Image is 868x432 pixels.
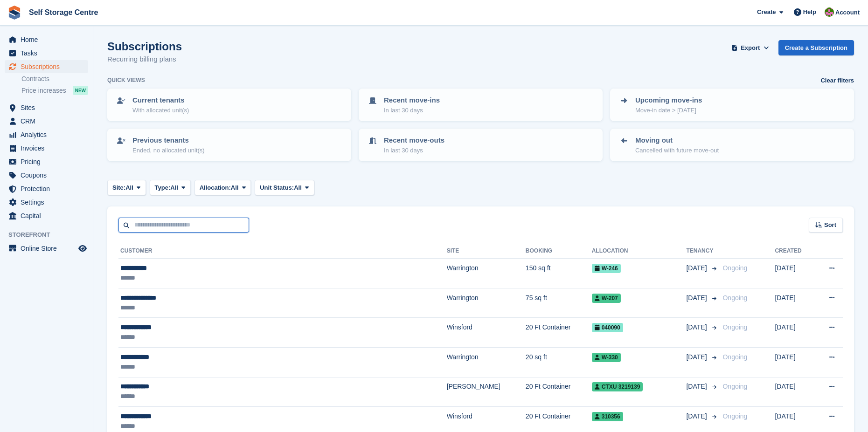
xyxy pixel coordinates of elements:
span: Subscriptions [21,60,76,73]
th: Created [775,244,814,259]
span: Sort [824,220,836,230]
a: Create a Subscription [778,40,854,55]
span: Settings [21,196,76,209]
span: Online Store [21,242,76,255]
p: Recent move-outs [384,135,444,146]
span: All [231,183,239,192]
span: Help [803,7,816,17]
span: Create [757,7,776,17]
button: Allocation: All [194,180,251,195]
span: Ongoing [722,323,747,331]
span: Storefront [8,230,93,240]
td: 150 sq ft [526,259,592,288]
span: Invoices [21,142,76,155]
th: Site [447,244,526,259]
a: menu [5,142,88,155]
td: [DATE] [775,259,814,288]
th: Customer [118,244,447,259]
td: [DATE] [775,288,814,318]
td: Winsford [447,318,526,348]
p: Upcoming move-ins [635,95,702,106]
span: [DATE] [686,293,708,303]
span: Ongoing [722,383,747,390]
a: Current tenants With allocated unit(s) [108,89,350,120]
td: [DATE] [775,347,814,377]
p: In last 30 days [384,146,444,155]
div: NEW [73,86,88,95]
span: W-246 [592,264,621,273]
a: menu [5,209,88,222]
h1: Subscriptions [107,40,182,53]
p: Current tenants [132,95,189,106]
a: menu [5,60,88,73]
p: Recurring billing plans [107,54,182,65]
img: stora-icon-8386f47178a22dfd0bd8f6a31ec36ba5ce8667c1dd55bd0f319d3a0aa187defe.svg [7,6,21,20]
a: menu [5,33,88,46]
span: Pricing [21,155,76,168]
span: CRM [21,115,76,128]
span: Coupons [21,169,76,182]
a: menu [5,47,88,60]
span: Site: [112,183,125,192]
a: Moving out Cancelled with future move-out [611,130,853,160]
td: 20 Ft Container [526,318,592,348]
a: Recent move-ins In last 30 days [360,89,602,120]
span: Protection [21,182,76,195]
a: Clear filters [820,76,854,85]
button: Export [730,40,771,55]
span: W-330 [592,353,621,362]
td: Warrington [447,347,526,377]
span: [DATE] [686,263,708,273]
td: [PERSON_NAME] [447,377,526,407]
span: Ongoing [722,264,747,272]
a: Previous tenants Ended, no allocated unit(s) [108,130,350,160]
td: Warrington [447,288,526,318]
p: In last 30 days [384,106,440,115]
td: [DATE] [775,318,814,348]
span: 310356 [592,412,623,421]
a: Contracts [21,75,88,83]
span: Sites [21,101,76,114]
button: Site: All [107,180,146,195]
a: menu [5,101,88,114]
td: Warrington [447,259,526,288]
a: Upcoming move-ins Move-in date > [DATE] [611,89,853,120]
a: menu [5,128,88,141]
span: [DATE] [686,352,708,362]
a: Recent move-outs In last 30 days [360,130,602,160]
a: Self Storage Centre [25,5,102,20]
p: With allocated unit(s) [132,106,189,115]
p: Cancelled with future move-out [635,146,719,155]
span: Account [835,8,860,17]
span: [DATE] [686,322,708,332]
a: menu [5,196,88,209]
p: Move-in date > [DATE] [635,106,702,115]
th: Tenancy [686,244,719,259]
a: menu [5,169,88,182]
span: Type: [155,183,171,192]
th: Booking [526,244,592,259]
span: Analytics [21,128,76,141]
button: Type: All [150,180,191,195]
a: menu [5,155,88,168]
span: Ongoing [722,353,747,361]
span: Tasks [21,47,76,60]
span: Ongoing [722,294,747,302]
span: Ongoing [722,412,747,420]
span: [DATE] [686,382,708,391]
span: [DATE] [686,411,708,421]
span: All [170,183,178,192]
span: CTXU 3219139 [592,382,643,391]
span: Home [21,33,76,46]
span: Export [741,43,760,53]
td: [DATE] [775,377,814,407]
th: Allocation [592,244,687,259]
span: Price increases [21,86,66,95]
img: Robert Fletcher [825,7,834,17]
span: All [294,183,302,192]
p: Recent move-ins [384,95,440,106]
a: menu [5,182,88,195]
span: W-207 [592,294,621,303]
td: 20 Ft Container [526,377,592,407]
p: Moving out [635,135,719,146]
